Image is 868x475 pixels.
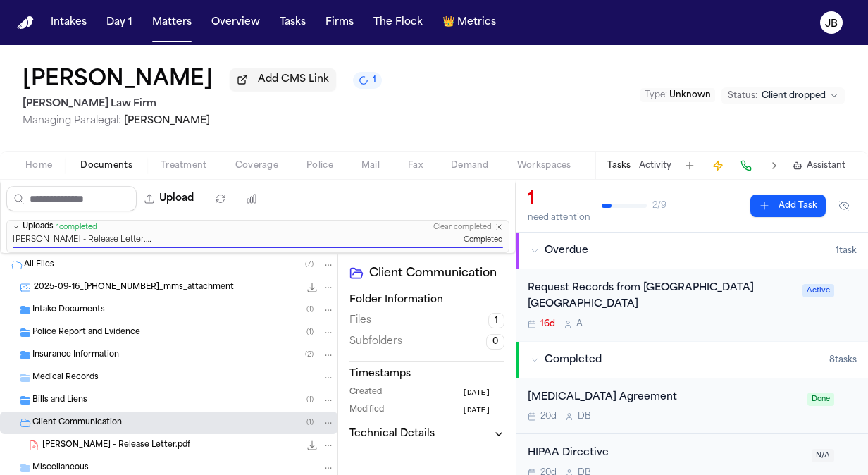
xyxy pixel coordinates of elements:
span: Completed [464,235,503,246]
div: [MEDICAL_DATA] Agreement [528,390,799,406]
span: Unknown [669,91,711,99]
button: crownMetrics [437,10,502,35]
span: Intake Documents [32,304,105,316]
button: [DATE] [462,387,504,399]
button: The Flock [368,10,428,35]
a: Home [17,16,34,30]
span: [PERSON_NAME] [124,116,210,126]
span: ( 1 ) [306,419,314,426]
div: HIPAA Directive [528,445,803,462]
button: Matters [147,10,197,35]
span: Assistant [807,160,845,171]
span: Workspaces [517,160,571,171]
span: Subfolders [349,335,402,349]
button: Add Task [750,195,826,217]
span: ( 2 ) [305,351,314,359]
button: Change status from Client dropped [721,87,845,104]
span: Home [25,160,52,171]
span: A [576,319,583,330]
button: 1 active task [353,72,382,89]
span: Police Report and Evidence [32,327,140,339]
span: Metrics [457,16,496,30]
button: Technical Details [349,427,504,441]
button: Add Task [680,156,700,175]
div: Open task: Retainer Agreement [516,378,868,435]
span: Files [349,314,371,328]
div: 1 [528,188,590,211]
h2: Client Communication [369,265,504,282]
button: Download 2025-09-16_469-990-4136_mms_attachment [305,280,319,295]
span: 1 completed [56,223,97,232]
img: Finch Logo [17,16,34,30]
span: Done [807,393,834,406]
span: Status: [728,90,757,101]
span: Fax [408,160,423,171]
div: Request Records from [GEOGRAPHIC_DATA] [GEOGRAPHIC_DATA] [528,280,794,313]
h1: [PERSON_NAME] [23,68,213,93]
h3: Timestamps [349,367,504,381]
span: ( 7 ) [305,261,314,269]
span: ( 1 ) [306,328,314,336]
h2: [PERSON_NAME] Law Firm [23,96,382,113]
h3: Folder Information [349,293,504,307]
span: Active [802,284,834,297]
button: Upload [137,186,202,211]
span: Add CMS Link [258,73,329,87]
button: Completed8tasks [516,342,868,378]
button: Day 1 [101,10,138,35]
span: Insurance Information [32,350,119,362]
button: Tasks [274,10,311,35]
span: Client Communication [32,417,122,429]
span: 1 task [836,245,857,257]
span: 2025-09-16_[PHONE_NUMBER]_mms_attachment [34,282,234,294]
input: Search files [6,186,137,211]
button: Clear completed [433,223,492,232]
span: Created [349,387,382,399]
span: Treatment [161,160,207,171]
span: Miscellaneous [32,462,89,474]
span: 16d [540,319,555,330]
span: 20d [540,411,557,422]
span: [PERSON_NAME] - Release Letter.pdf [13,235,154,246]
button: Hide completed tasks (⌘⇧H) [831,195,857,217]
button: Create Immediate Task [708,156,728,175]
span: 1 [488,313,504,328]
span: Documents [80,160,132,171]
span: ( 1 ) [306,306,314,314]
button: [DATE] [462,405,504,417]
span: Client dropped [762,90,826,101]
button: Assistant [793,160,845,171]
button: Download J. Kirkpatrick - Release Letter.pdf [305,438,319,452]
span: Uploads [23,222,54,233]
span: Mail [361,160,380,171]
span: ( 1 ) [306,396,314,404]
span: 8 task s [829,354,857,366]
span: D B [578,411,591,422]
span: [DATE] [462,387,490,399]
span: Modified [349,405,384,417]
span: Completed [545,353,602,367]
button: Edit Type: Unknown [640,88,715,102]
a: Intakes [45,10,92,35]
button: Overview [206,10,266,35]
button: Overdue1task [516,233,868,269]
h3: Technical Details [349,427,435,441]
button: Edit matter name [23,68,213,93]
span: Bills and Liens [32,395,87,407]
button: Make a Call [736,156,756,175]
span: Police [306,160,333,171]
span: crown [442,16,454,30]
button: Tasks [607,160,631,171]
span: 1 [373,75,376,86]
span: N/A [812,449,834,462]
span: All Files [24,259,54,271]
span: 0 [486,334,504,350]
span: 2 / 9 [652,200,666,211]
span: [PERSON_NAME] - Release Letter.pdf [42,440,190,452]
span: [DATE] [462,405,490,417]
